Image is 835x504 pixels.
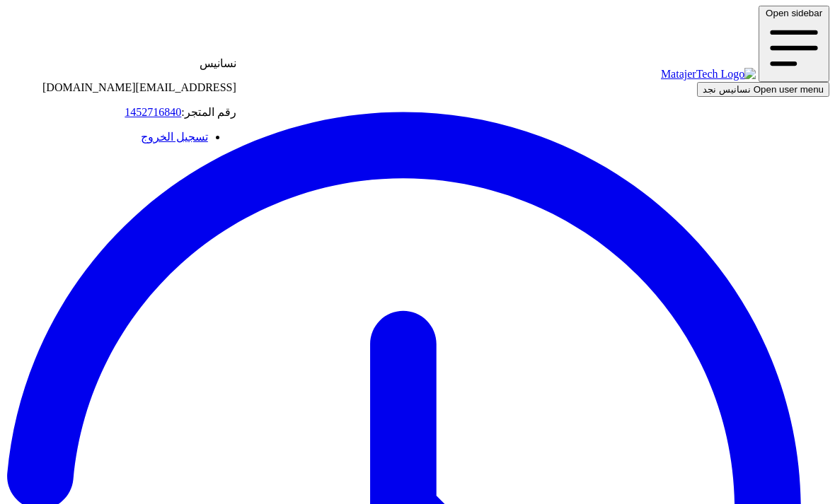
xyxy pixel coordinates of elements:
[42,57,236,70] p: نسانيس
[766,8,822,18] span: Open sidebar
[125,106,181,118] a: 1452716840
[759,6,829,82] button: Open sidebar
[661,68,756,81] img: MatajerTech Logo
[697,82,829,97] button: Open user menu نسانيس نجد
[42,81,236,94] p: [EMAIL_ADDRESS][DOMAIN_NAME]
[754,84,824,95] span: Open user menu
[42,105,236,119] p: رقم المتجر:
[703,84,751,95] span: نسانيس نجد
[141,131,208,143] a: تسجيل الخروج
